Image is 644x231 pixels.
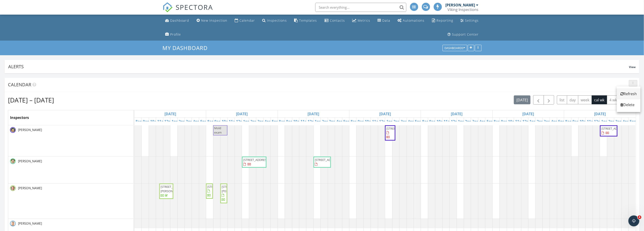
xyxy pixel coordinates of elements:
span: [STREET_ADDRESS] [601,126,627,131]
div: Calendar [239,18,255,23]
a: 9am [500,118,510,125]
a: 3pm [471,118,481,125]
span: Calendar [8,81,31,88]
div: Metrics [358,18,370,23]
a: 8am [278,118,288,125]
a: Automations (Advanced) [396,16,426,25]
a: 2pm [393,118,403,125]
a: 5pm [485,118,496,125]
button: Previous [533,95,544,105]
a: Support Center [446,30,481,39]
a: 8am [134,118,145,125]
a: 2pm [321,118,331,125]
button: cal wk [592,95,607,104]
a: Go to October 1, 2025 [378,110,392,118]
img: headshotjordan.png [10,185,16,191]
a: 10am [221,118,233,125]
span: View [629,65,636,69]
a: Go to October 4, 2025 [593,110,607,118]
a: 8am [564,118,575,125]
a: 8am [421,118,431,125]
a: 5pm [414,118,424,125]
a: 11am [371,118,383,125]
a: 1pm [314,118,324,125]
a: 5pm [557,118,567,125]
a: 9am [428,118,439,125]
a: 2pm [178,118,188,125]
a: Go to October 2, 2025 [450,110,464,118]
a: Inspections [260,16,289,25]
span: [STREET_ADDRESS] [315,158,340,162]
a: Calendar [233,16,257,25]
button: Dashboards [443,45,467,51]
a: Settings [459,16,480,25]
a: 10am [579,118,591,125]
a: Company Profile [164,30,183,39]
a: 10am [292,118,305,125]
a: 4pm [335,118,345,125]
a: 1pm [385,118,395,125]
button: week [578,95,592,104]
button: [DATE] [514,95,531,104]
a: 11am [443,118,455,125]
a: 10am [149,118,161,125]
a: My Dashboard [163,44,212,52]
a: 4pm [407,118,417,125]
a: Metrics [350,16,372,25]
span: 4 [638,215,641,219]
a: 8am [493,118,503,125]
span: [PERSON_NAME] [17,159,43,163]
a: 12pm [306,118,319,125]
a: 10am [364,118,376,125]
a: 5pm [629,118,639,125]
a: SPECTORA [163,6,213,16]
span: [STREET_ADDRESS][PERSON_NAME] [161,185,186,193]
div: Support Center [452,32,479,37]
a: 5pm [199,118,209,125]
a: 9am [357,118,367,125]
a: 4pm [622,118,632,125]
a: 3pm [256,118,267,125]
button: list [557,95,567,104]
a: 1pm [529,118,539,125]
span: [STREET_ADDRESS][PERSON_NAME] [222,185,247,193]
div: Contacts [330,18,345,23]
span: [STREET_ADDRESS] [243,158,269,162]
a: Go to September 29, 2025 [235,110,249,118]
div: Profile [170,32,181,37]
div: Templates [299,18,317,23]
span: Mold exam [214,126,222,134]
a: 9am [213,118,224,125]
a: Reporting [430,16,455,25]
a: Go to September 28, 2025 [163,110,177,118]
a: 12pm [163,118,176,125]
a: 4pm [550,118,560,125]
a: Go to September 30, 2025 [307,110,321,118]
a: 11am [299,118,312,125]
a: Contacts [323,16,347,25]
a: 4pm [478,118,489,125]
a: Dashboard [164,16,191,25]
span: [PERSON_NAME] [17,128,43,132]
div: [PERSON_NAME] [446,3,475,7]
div: New Inspection [201,18,227,23]
div: Automations [403,18,425,23]
div: Data [382,18,390,23]
a: 9am [285,118,295,125]
a: 1pm [457,118,467,125]
button: Next [544,95,554,105]
a: 1pm [242,118,252,125]
iframe: Intercom live chat [629,215,639,226]
a: 11am [156,118,168,125]
a: Templates [292,16,319,25]
div: Delete [621,102,637,108]
a: 5pm [342,118,353,125]
a: Data [376,16,392,25]
a: 3pm [543,118,553,125]
a: 5pm [271,118,281,125]
a: New Inspection [195,16,229,25]
a: 10am [435,118,448,125]
span: [STREET_ADDRESS] [386,126,412,131]
h2: [DATE] – [DATE] [8,95,54,105]
div: Inspections [267,18,287,23]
